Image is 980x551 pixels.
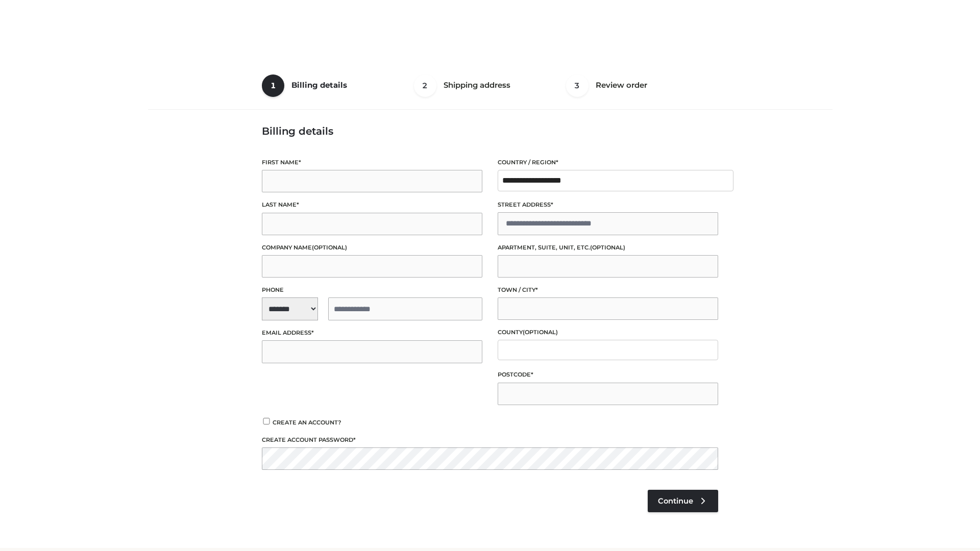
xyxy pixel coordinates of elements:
label: County [498,328,718,337]
span: (optional) [523,329,558,336]
label: Company name [262,243,482,253]
span: 3 [566,74,589,97]
span: Review order [596,80,647,90]
span: (optional) [312,244,347,251]
span: (optional) [590,244,625,251]
input: Create an account? [262,418,271,424]
span: 2 [414,74,436,97]
label: Town / City [498,285,718,295]
label: Phone [262,285,482,295]
label: Apartment, suite, unit, etc. [498,243,718,253]
span: Continue [658,496,693,506]
a: Continue [648,490,718,512]
label: First name [262,158,482,167]
h3: Billing details [262,125,718,137]
span: 1 [262,74,284,97]
label: Last name [262,200,482,210]
label: Postcode [498,370,718,380]
span: Billing details [291,80,347,90]
label: Street address [498,200,718,210]
span: Create an account? [273,419,341,426]
label: Email address [262,328,482,338]
label: Create account password [262,435,718,445]
span: Shipping address [444,80,510,90]
label: Country / Region [498,158,718,167]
